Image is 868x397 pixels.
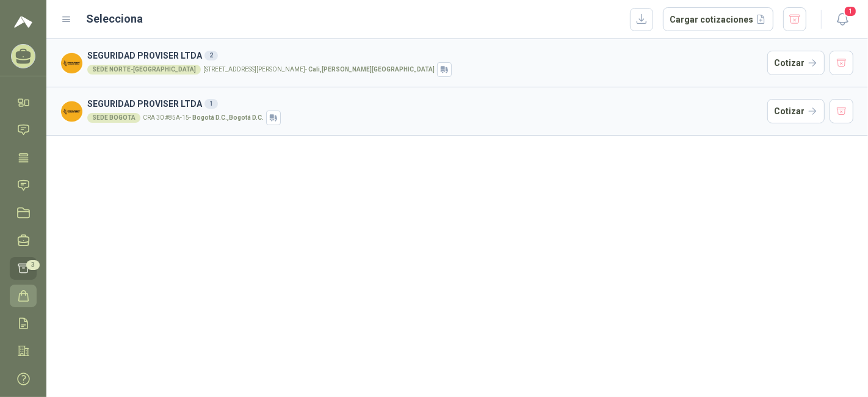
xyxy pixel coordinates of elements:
[308,66,435,73] strong: Cali , [PERSON_NAME][GEOGRAPHIC_DATA]
[204,99,218,109] div: 1
[204,51,218,60] div: 2
[87,113,140,123] div: SEDE BOGOTA
[767,99,825,123] button: Cotizar
[26,260,40,270] span: 3
[61,53,82,74] img: Company Logo
[87,10,143,27] h2: Selecciona
[192,114,264,121] strong: Bogotá D.C. , Bogotá D.C.
[87,97,762,111] h3: SEGURIDAD PROVISER LTDA
[767,51,825,75] button: Cotizar
[87,49,762,62] h3: SEGURIDAD PROVISER LTDA
[143,115,264,121] p: CRA 30 #85A-15 -
[831,9,853,31] button: 1
[10,257,37,280] a: 3
[61,101,82,122] img: Company Logo
[844,5,857,17] span: 1
[663,7,773,32] button: Cargar cotizaciones
[87,65,201,75] div: SEDE NORTE-[GEOGRAPHIC_DATA]
[203,67,435,73] p: [STREET_ADDRESS][PERSON_NAME] -
[14,15,32,29] img: Logo peakr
